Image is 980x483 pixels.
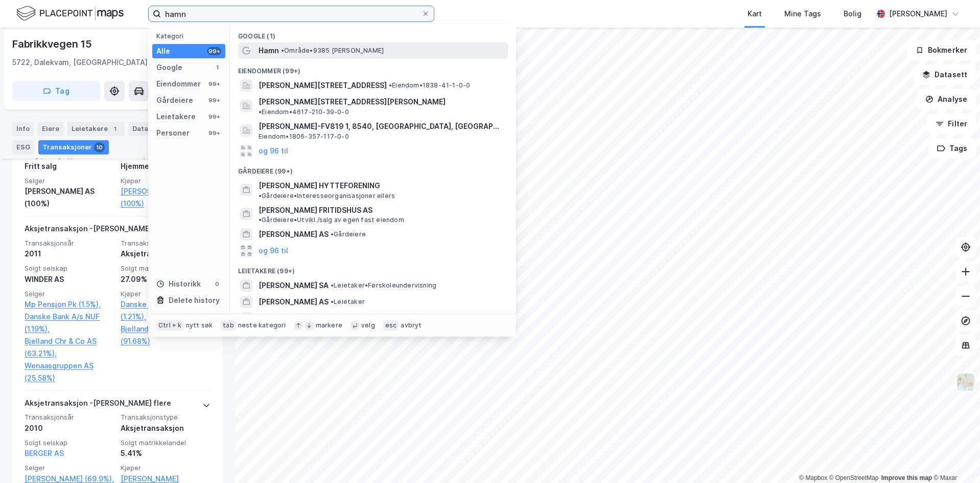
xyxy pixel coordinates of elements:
div: 2010 [25,422,114,434]
span: • [259,192,262,200]
div: Kart [748,8,762,20]
a: Improve this map [881,474,932,481]
div: 27.09% [121,273,211,286]
div: 5722, Dalekvam, [GEOGRAPHIC_DATA] [12,56,148,69]
div: Gårdeiere (99+) [230,159,516,178]
div: 99+ [207,47,221,55]
span: Transaksjonstype [121,413,211,422]
span: Selger [25,177,114,185]
div: Mine Tags [784,8,821,20]
img: logo.f888ab2527a4732fd821a326f86c7f29.svg [16,5,124,23]
span: Transaksjonsår [25,239,114,248]
div: Aksjetransaksjon [121,422,211,434]
span: • [259,216,262,224]
div: Leietakere [67,122,124,136]
span: Kjøper [121,464,211,472]
div: Google (1) [230,24,516,42]
span: Leietaker • Førskoleundervisning [331,281,436,290]
a: Danske Bank A/s NUF (1.19%), [25,311,114,335]
div: Hjemmelshaver [121,160,211,172]
div: Eiendommer (99+) [230,59,516,77]
span: • [331,281,334,289]
span: Leietaker [331,298,365,306]
div: 0 [213,280,221,288]
span: Solgt matrikkelandel [121,264,211,273]
span: Eiendom • 1806-357-117-0-0 [259,133,349,141]
div: Eiendommer [156,78,201,90]
div: Ctrl + k [156,320,184,331]
input: Søk på adresse, matrikkel, gårdeiere, leietakere eller personer [161,6,422,21]
button: og 96 til [259,145,288,157]
span: Område • 9385 [PERSON_NAME] [281,47,384,55]
span: [PERSON_NAME] AS [259,228,329,240]
div: nytt søk [186,321,213,330]
div: neste kategori [238,321,286,330]
div: Leietakere [156,111,196,123]
div: Bolig [844,8,861,20]
button: Bokmerker [907,40,976,60]
div: 10 [94,142,105,152]
div: Alle [156,45,170,57]
div: [PERSON_NAME] AS (100%) [25,185,114,210]
div: 99+ [207,129,221,137]
a: Bjelland Chr & Co AS (91.68%) [121,323,211,347]
div: ESG [12,140,34,155]
span: • [331,298,334,305]
span: Gårdeiere • Interesseorganisasjoner ellers [259,192,395,200]
div: esc [383,320,399,331]
span: [PERSON_NAME] SA [259,279,329,292]
div: Info [12,122,34,136]
button: Datasett [914,64,976,85]
div: 1 [110,124,120,134]
div: Fritt salg [25,160,114,172]
span: Eiendom • 1838-41-1-0-0 [389,81,470,90]
span: Hamn [259,45,279,57]
div: Google [156,61,182,74]
span: Solgt matrikkelandel [121,438,211,447]
span: • [259,108,262,116]
span: Transaksjonstype [121,239,211,248]
div: 99+ [207,113,221,121]
span: [PERSON_NAME] HYTTEFORENING [259,180,380,192]
div: Transaksjoner [38,140,109,155]
span: • [389,81,392,89]
div: Aksjetransaksjon [121,248,211,260]
span: • [281,47,284,54]
div: Personer [156,127,190,139]
div: 5.41% [121,447,211,459]
button: Tags [928,138,976,159]
span: Gårdeiere • Utvikl./salg av egen fast eiendom [259,216,404,224]
div: Gårdeiere [156,94,193,106]
button: Tag [12,81,100,101]
span: [PERSON_NAME] AS [259,296,329,308]
iframe: Chat Widget [929,434,980,483]
span: [PERSON_NAME] AS [259,312,329,324]
div: Datasett [128,122,167,136]
span: Solgt selskap [25,264,114,273]
span: [PERSON_NAME]-FV819 1, 8540, [GEOGRAPHIC_DATA], [GEOGRAPHIC_DATA] [259,120,504,133]
div: Kategori [156,32,225,40]
span: Eiendom • 4617-210-39-0-0 [259,108,349,116]
a: Wenaasgruppen AS (25.58%) [25,360,114,384]
a: Bjelland Chr & Co AS (63.21%), [25,335,114,360]
span: [PERSON_NAME] FRITIDSHUS AS [259,204,372,216]
div: Historikk [156,278,201,290]
span: Kjøper [121,290,211,298]
div: [PERSON_NAME] [889,8,947,20]
button: Analyse [917,89,976,109]
span: Transaksjonsår [25,413,114,422]
button: og 96 til [259,245,288,257]
a: [PERSON_NAME] AS (100%) [121,185,211,210]
span: [PERSON_NAME][STREET_ADDRESS] [259,79,387,92]
a: Danske Bank A/s NUF (1.21%), [121,298,211,323]
a: Mp Pensjon Pk (1.5%), [25,298,114,311]
a: Mapbox [799,474,827,481]
div: Aksjetransaksjon - [PERSON_NAME] flere [25,223,171,239]
span: Selger [25,464,114,472]
div: WINDER AS [25,273,114,286]
span: • [331,230,334,238]
img: Z [956,372,975,392]
span: Selger [25,290,114,298]
span: Kjøper [121,177,211,185]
